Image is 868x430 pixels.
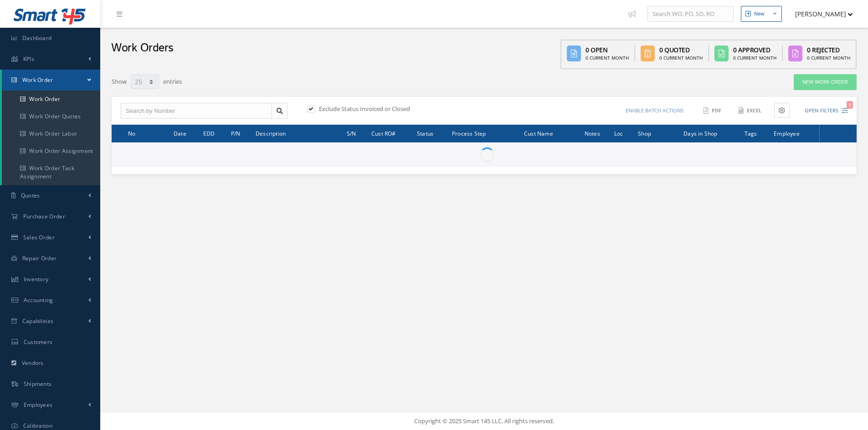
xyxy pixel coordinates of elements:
[2,142,100,160] a: Work Order Assignment
[683,129,717,137] span: Days in Shop
[256,129,286,137] span: Description
[586,55,629,61] div: 0 Current Month
[733,55,776,61] div: 0 Current Month
[733,45,776,55] div: 0 Approved
[347,129,356,137] span: S/N
[807,45,850,55] div: 0 Rejected
[452,129,486,137] span: Process Step
[734,103,767,119] button: Excel
[24,296,53,304] span: Accounting
[524,129,553,137] span: Cust Name
[847,101,853,109] span: 1
[112,74,127,86] label: Show
[121,103,272,119] input: Search by Number
[371,129,396,137] span: Cust RO#
[22,76,53,84] span: Work Order
[2,160,100,185] a: Work Order Task Assignment
[21,192,40,199] span: Quotes
[24,401,53,409] span: Employees
[2,91,100,108] a: Work Order
[807,55,850,61] div: 0 Current Month
[111,41,174,55] h2: Work Orders
[305,105,484,115] div: Exclude Status Invoiced or Closed
[659,45,703,55] div: 0 Quoted
[24,275,49,283] span: Inventory
[231,129,241,137] span: P/N
[128,129,135,137] span: No
[794,74,857,90] a: New Work Order
[2,108,100,125] a: Work Order Quotes
[786,5,853,23] button: [PERSON_NAME]
[23,212,65,220] span: Purchase Order
[647,6,734,22] input: Search WO, PO, SO, RO
[614,129,623,137] span: Loc
[23,422,52,430] span: Calibration
[109,417,859,426] div: Copyright © 2025 Smart 145 LLC. All rights reserved.
[163,74,182,86] label: entries
[585,129,600,137] span: Notes
[754,10,765,18] div: New
[23,55,34,63] span: KPIs
[2,125,100,142] a: Work Order Labor
[22,359,44,367] span: Vendors
[796,103,848,118] button: Open Filters1
[417,129,433,137] span: Status
[317,105,410,113] label: Exclude Status Invoiced or Closed
[699,103,727,119] button: PDF
[22,317,54,325] span: Capabilities
[741,6,782,22] button: New
[174,129,186,137] span: Date
[24,338,53,346] span: Customers
[2,70,100,91] a: Work Order
[23,233,55,241] span: Sales Order
[659,55,703,61] div: 0 Current Month
[24,380,52,388] span: Shipments
[638,129,651,137] span: Shop
[774,129,800,137] span: Employee
[22,254,57,262] span: Repair Order
[586,45,629,55] div: 0 Open
[745,129,757,137] span: Tags
[203,129,215,137] span: EDD
[617,103,692,119] button: Enable batch actions
[22,34,52,42] span: Dashboard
